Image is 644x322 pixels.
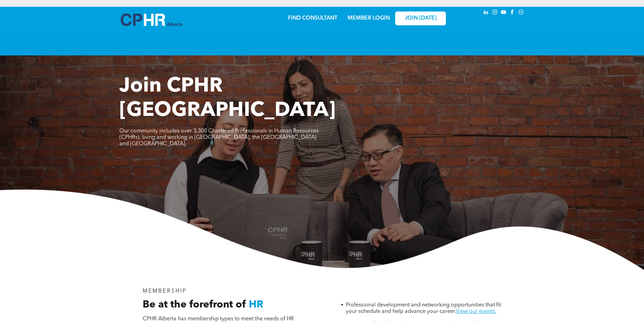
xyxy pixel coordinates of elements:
span: HR [249,300,263,310]
a: Social network [518,8,525,18]
a: View our events. [456,309,496,314]
span: Our community includes over 3,300 Chartered Professionals in Human Resources (CPHRs), living and ... [119,128,318,147]
a: instagram [491,8,499,18]
a: youtube [500,8,507,18]
span: JOIN [DATE] [405,15,436,22]
span: Join CPHR [GEOGRAPHIC_DATA] [119,76,336,121]
img: A blue and white logo for cp alberta [121,14,182,26]
span: Be at the forefront of [143,300,246,310]
a: linkedin [482,8,490,18]
span: MEMBERSHIP [143,289,187,294]
a: facebook [509,8,516,18]
span: Professional development and networking opportunities that fit your schedule and help advance you... [346,302,501,314]
a: FIND CONSULTANT [288,16,337,21]
a: MEMBER LOGIN [348,16,390,21]
a: JOIN [DATE] [395,11,446,25]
